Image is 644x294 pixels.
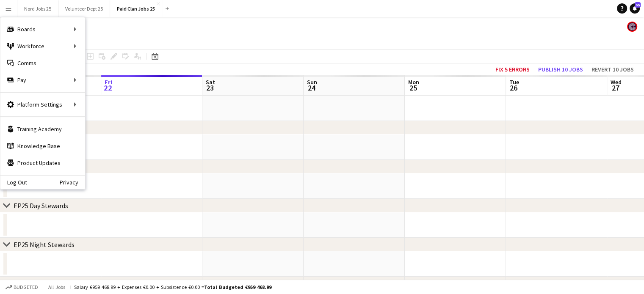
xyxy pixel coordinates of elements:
[14,279,33,288] div: SPF 25
[508,83,519,93] span: 26
[17,0,58,17] button: Nord Jobs 25
[611,78,622,86] span: Wed
[0,38,85,55] div: Workforce
[0,21,85,38] div: Boards
[0,179,27,186] a: Log Out
[58,0,110,17] button: Volunteer Dept 25
[205,83,215,93] span: 23
[14,284,38,290] span: Budgeted
[105,78,112,86] span: Fri
[0,137,85,154] a: Knowledge Base
[0,121,85,137] a: Training Academy
[492,64,533,75] button: Fix 5 errors
[0,71,85,88] div: Pay
[74,284,271,290] div: Salary €959 468.99 + Expenses €0.00 + Subsistence €0.00 =
[60,179,85,186] a: Privacy
[110,0,162,17] button: Paid Clan Jobs 25
[0,154,85,171] a: Product Updates
[204,284,271,290] span: Total Budgeted €959 468.99
[509,78,519,86] span: Tue
[306,83,317,93] span: 24
[627,22,637,32] app-user-avatar: Staffing Department
[535,64,586,75] button: Publish 10 jobs
[14,240,75,249] div: EP25 Night Stewards
[47,284,67,290] span: All jobs
[0,55,85,71] a: Comms
[407,83,419,93] span: 25
[14,201,68,210] div: EP25 Day Stewards
[609,83,622,93] span: 27
[307,78,317,86] span: Sun
[635,2,641,8] span: 55
[630,3,640,14] a: 55
[408,78,419,86] span: Mon
[4,283,39,292] button: Budgeted
[206,78,215,86] span: Sat
[588,64,637,75] button: Revert 10 jobs
[0,96,85,113] div: Platform Settings
[103,83,112,93] span: 22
